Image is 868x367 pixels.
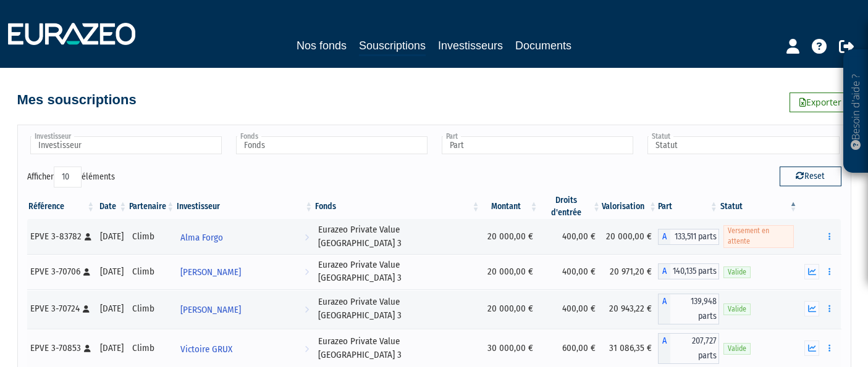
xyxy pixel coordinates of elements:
[780,167,841,186] button: Reset
[723,303,751,315] span: Valide
[305,299,309,321] i: Voir l'investisseur
[849,56,863,167] p: Besoin d'aide ?
[318,335,476,361] div: Eurazeo Private Value [GEOGRAPHIC_DATA] 3
[318,223,476,250] div: Eurazeo Private Value [GEOGRAPHIC_DATA] 3
[180,261,241,284] span: [PERSON_NAME]
[30,342,92,355] div: EPVE 3-70853
[481,254,539,289] td: 20 000,00 €
[180,299,241,321] span: [PERSON_NAME]
[100,342,124,355] div: [DATE]
[318,258,476,285] div: Eurazeo Private Value [GEOGRAPHIC_DATA] 3
[790,93,851,112] a: Exporter
[658,263,670,279] span: A
[30,265,92,278] div: EPVE 3-70706
[100,230,124,243] div: [DATE]
[658,294,719,324] div: A - Eurazeo Private Value Europe 3
[175,194,314,219] th: Investisseur: activer pour trier la colonne par ordre croissant
[602,219,658,254] td: 20 000,00 €
[17,93,137,107] h4: Mes souscriptions
[539,194,602,219] th: Droits d'entrée: activer pour trier la colonne par ordre croissant
[100,302,124,315] div: [DATE]
[83,305,90,313] i: [Français] Personne physique
[54,167,82,188] select: Afficheréléments
[175,336,314,361] a: Victoire GRUX
[30,302,92,315] div: EPVE 3-70724
[515,37,571,54] a: Documents
[8,23,135,45] img: 1732889491-logotype_eurazeo_blanc_rvb.png
[180,226,223,249] span: Alma Forgo
[481,219,539,254] td: 20 000,00 €
[85,233,91,241] i: [Français] Personne physique
[318,295,476,322] div: Eurazeo Private Value [GEOGRAPHIC_DATA] 3
[602,194,658,219] th: Valorisation: activer pour trier la colonne par ordre croissant
[128,219,175,254] td: Climb
[670,333,719,364] span: 207,727 parts
[670,294,719,324] span: 139,948 parts
[670,263,719,279] span: 140,135 parts
[670,229,719,245] span: 133,511 parts
[175,297,314,321] a: [PERSON_NAME]
[481,194,539,219] th: Montant: activer pour trier la colonne par ordre croissant
[27,194,96,219] th: Référence : activer pour trier la colonne par ordre croissant
[723,343,751,355] span: Valide
[305,226,309,249] i: Voir l'investisseur
[658,333,670,364] span: A
[128,254,175,289] td: Climb
[658,263,719,279] div: A - Eurazeo Private Value Europe 3
[438,37,503,54] a: Investisseurs
[539,254,602,289] td: 400,00 €
[658,229,670,245] span: A
[359,37,426,56] a: Souscriptions
[175,225,314,249] a: Alma Forgo
[96,194,128,219] th: Date: activer pour trier la colonne par ordre croissant
[128,289,175,329] td: Climb
[539,219,602,254] td: 400,00 €
[84,345,91,352] i: [Français] Personne physique
[539,289,602,329] td: 400,00 €
[175,259,314,284] a: [PERSON_NAME]
[180,338,232,361] span: Victoire GRUX
[658,333,719,364] div: A - Eurazeo Private Value Europe 3
[128,194,175,219] th: Partenaire: activer pour trier la colonne par ordre croissant
[305,261,309,284] i: Voir l'investisseur
[481,289,539,329] td: 20 000,00 €
[305,338,309,361] i: Voir l'investisseur
[27,167,115,188] label: Afficher éléments
[658,294,670,324] span: A
[602,254,658,289] td: 20 971,20 €
[30,230,92,243] div: EPVE 3-83782
[719,194,799,219] th: Statut : activer pour trier la colonne par ordre d&eacute;croissant
[83,268,90,276] i: [Français] Personne physique
[314,194,481,219] th: Fonds: activer pour trier la colonne par ordre croissant
[723,266,751,278] span: Valide
[658,229,719,245] div: A - Eurazeo Private Value Europe 3
[602,289,658,329] td: 20 943,22 €
[297,37,347,54] a: Nos fonds
[658,194,719,219] th: Part: activer pour trier la colonne par ordre croissant
[100,265,124,278] div: [DATE]
[723,225,794,247] span: Versement en attente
